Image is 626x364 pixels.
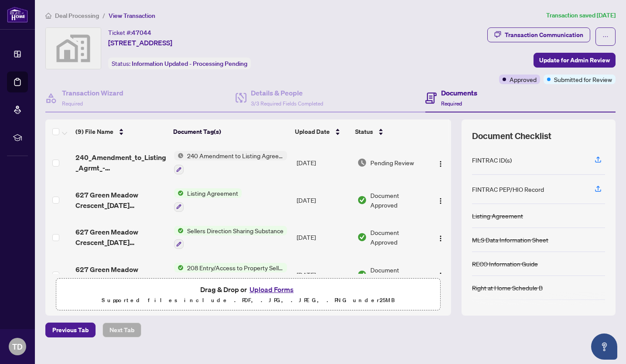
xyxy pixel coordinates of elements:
span: 3/3 Required Fields Completed [251,100,323,107]
td: [DATE] [293,219,354,256]
th: (9) File Name [72,119,170,144]
button: Upload Forms [247,284,296,295]
span: Information Updated - Processing Pending [132,60,247,68]
img: Status Icon [174,226,184,235]
button: Status Icon208 Entry/Access to Property Seller Acknowledgement [174,263,287,286]
span: 208 Entry/Access to Property Seller Acknowledgement [184,263,287,272]
button: Transaction Communication [487,27,590,42]
span: Drag & Drop orUpload FormsSupported files include .PDF, .JPG, .JPEG, .PNG under25MB [56,279,440,311]
span: Upload Date [295,127,330,136]
span: 47044 [132,29,151,37]
span: home [45,13,51,19]
img: Logo [437,235,444,242]
button: Logo [434,268,448,282]
img: Status Icon [174,188,184,198]
h4: Transaction Wizard [62,88,123,98]
span: Document Approved [370,191,426,210]
span: Update for Admin Review [539,53,610,67]
p: Supported files include .PDF, .JPG, .JPEG, .PNG under 25 MB [62,295,435,306]
button: Logo [434,193,448,207]
button: Previous Tab [45,323,96,337]
div: Transaction Communication [505,28,583,42]
span: Required [441,100,462,107]
button: Open asap [591,333,617,360]
span: 627 Green Meadow Crescent_[DATE] 20_19_23_Form 208.pdf [75,264,167,285]
span: Submitted for Review [554,75,612,84]
img: logo [7,7,28,23]
button: Status Icon240 Amendment to Listing Agreement - Authority to Offer for Sale Price Change/Extensio... [174,151,287,174]
div: Right at Home Schedule B [472,283,543,293]
button: Logo [434,156,448,170]
span: Document Approved [370,265,426,284]
span: Document Checklist [472,130,551,142]
button: Status IconListing Agreement [174,188,242,212]
span: [STREET_ADDRESS] [108,37,172,48]
img: Status Icon [174,263,184,272]
span: (9) File Name [75,127,113,136]
div: Status: [108,58,251,69]
div: Ticket #: [108,27,151,37]
img: Document Status [357,158,367,167]
span: Drag & Drop or [200,284,296,295]
div: FINTRAC PEP/HIO Record [472,184,544,194]
span: Sellers Direction Sharing Substance [184,226,287,235]
span: Pending Review [370,158,414,167]
span: TD [12,340,23,353]
span: 627 Green Meadow Crescent_[DATE] 17_42_06_Form 271_Listing Agreement.pdf [75,190,167,211]
th: Document Tag(s) [170,119,292,144]
span: 240 Amendment to Listing Agreement - Authority to Offer for Sale Price Change/Extension/Amendment(s) [184,151,287,160]
h4: Documents [441,88,477,98]
span: Status [355,127,373,136]
button: Next Tab [103,323,141,337]
article: Transaction saved [DATE] [546,10,616,20]
li: / [103,10,105,20]
button: Logo [434,230,448,244]
img: Document Status [357,232,367,242]
th: Upload Date [291,119,352,144]
div: FINTRAC ID(s) [472,155,512,165]
img: svg%3e [46,28,101,69]
img: Logo [437,272,444,279]
span: 627 Green Meadow Crescent_[DATE] 15_16_52_Seller Direction _ Form 224.pdf [75,227,167,248]
span: Deal Processing [55,12,99,20]
span: Document Approved [370,228,426,247]
button: Update for Admin Review [534,53,616,68]
span: Listing Agreement [184,188,242,198]
img: Document Status [357,270,367,279]
td: [DATE] [293,181,354,219]
div: Listing Agreement [472,211,523,221]
th: Status [352,119,427,144]
img: Document Status [357,195,367,205]
td: [DATE] [293,144,354,181]
div: MLS Data Information Sheet [472,235,548,245]
img: Logo [437,160,444,167]
span: ellipsis [602,34,609,40]
button: Status IconSellers Direction Sharing Substance [174,226,287,249]
span: View Transaction [109,12,155,20]
span: 240_Amendment_to_Listing_Agrmt_-_Price_Change_Extension_Amendment__A__-_PropTx-[PERSON_NAME].pdf [75,152,167,173]
h4: Details & People [251,88,323,98]
img: Logo [437,197,444,204]
span: Approved [510,75,537,84]
img: Status Icon [174,151,184,160]
td: [DATE] [293,256,354,293]
span: Previous Tab [52,323,89,337]
span: Required [62,100,83,107]
div: RECO Information Guide [472,259,538,269]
